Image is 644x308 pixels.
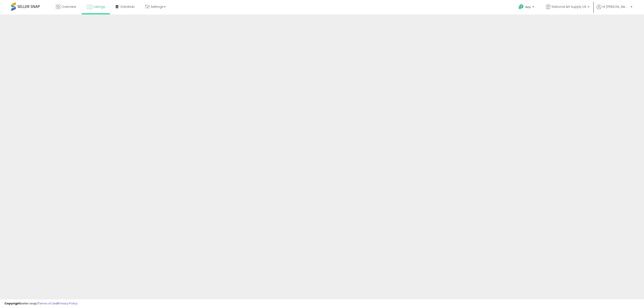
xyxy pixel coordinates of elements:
span: Hi [PERSON_NAME] [602,4,629,9]
span: Listings [93,4,105,9]
span: National Art Supply US [552,4,586,9]
a: Help [515,1,539,15]
a: Hi [PERSON_NAME] [597,4,632,15]
span: DataHub [121,4,135,9]
i: Get Help [518,4,524,10]
span: Help [525,5,531,9]
span: Overview [61,4,76,9]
